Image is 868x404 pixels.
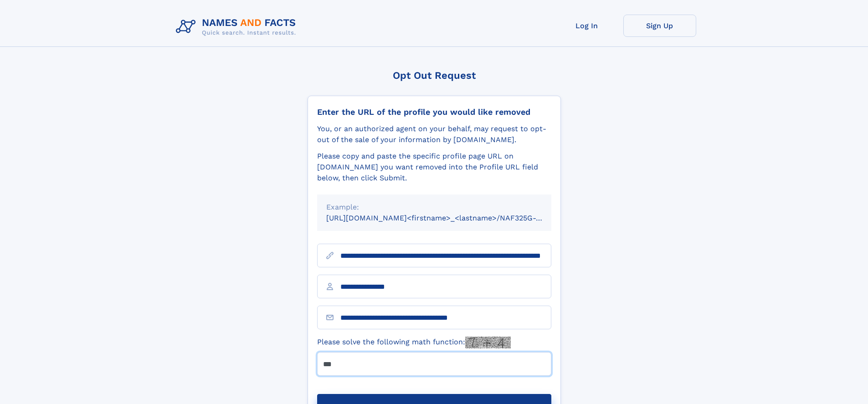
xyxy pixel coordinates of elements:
[317,107,551,117] div: Enter the URL of the profile you would like removed
[308,70,561,81] div: Opt Out Request
[550,15,623,37] a: Log In
[317,151,551,184] div: Please copy and paste the specific profile page URL on [DOMAIN_NAME] you want removed into the Pr...
[326,202,542,213] div: Example:
[172,15,303,39] img: Logo Names and Facts
[317,123,551,145] div: You, or an authorized agent on your behalf, may request to opt-out of the sale of your informatio...
[326,214,569,222] small: [URL][DOMAIN_NAME]<firstname>_<lastname>/NAF325G-xxxxxxxx
[317,337,511,348] label: Please solve the following math function:
[623,15,696,37] a: Sign Up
